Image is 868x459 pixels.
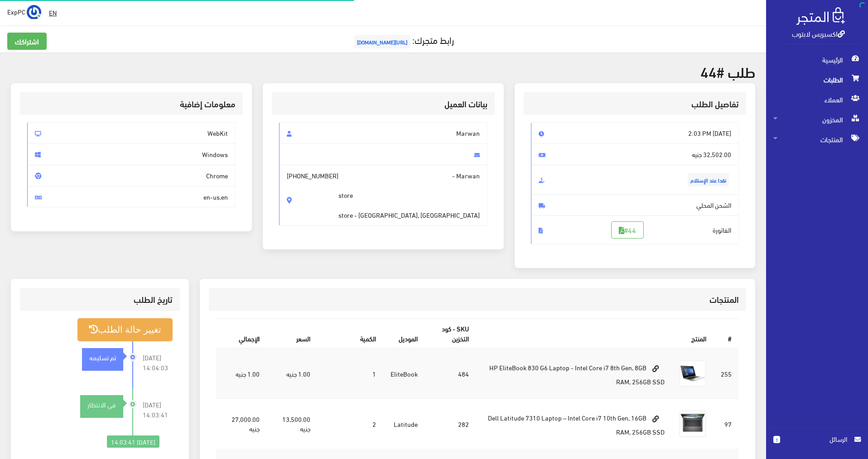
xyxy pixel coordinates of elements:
th: # [714,319,739,348]
span: [DATE] 2:03 PM [531,122,739,144]
td: 2 [318,399,384,449]
a: #44 [611,221,644,239]
a: اكسبريس لابتوب [792,27,845,40]
a: اشتراكك [7,33,47,50]
span: الشحن المحلي [531,194,739,216]
div: [DATE] 14:03:41 [107,435,159,448]
td: 282 [425,399,476,449]
a: ... ExpPC [7,5,41,19]
span: الرئيسية [773,50,861,70]
span: [PHONE_NUMBER] [287,171,338,181]
td: 1.00 جنيه [216,348,267,399]
span: 1 [773,436,780,443]
span: store store - [GEOGRAPHIC_DATA], [GEOGRAPHIC_DATA] [338,181,480,220]
span: 32,502.00 جنيه [531,143,739,165]
span: en-us,en [27,186,236,208]
span: WebKit [27,122,236,144]
h3: تاريخ الطلب [27,295,173,304]
img: . [796,7,845,25]
span: Windows [27,143,236,165]
h3: تفاصيل الطلب [531,100,739,108]
span: [URL][DOMAIN_NAME] [354,35,410,48]
span: نقدا عند الإستلام [688,173,729,186]
h2: طلب #44 [11,63,755,79]
u: EN [49,7,57,18]
img: ... [27,5,41,19]
span: [DATE] 14:04:03 [143,353,173,373]
span: المنتجات [773,129,861,149]
td: Latitude [383,399,425,449]
span: العملاء [773,90,861,110]
button: تغيير حالة الطلب [77,318,173,341]
span: المخزون [773,110,861,129]
h3: معلومات إضافية [27,100,236,108]
a: الطلبات [766,70,868,90]
td: 1.00 جنيه [267,348,318,399]
th: السعر [267,319,318,348]
h3: بيانات العميل [279,100,487,108]
h3: المنتجات [216,295,739,304]
th: SKU - كود التخزين [425,319,476,348]
a: EN [45,5,60,21]
td: EliteBook [383,348,425,399]
span: الرسائل [787,434,847,444]
span: Marwan - [279,165,487,226]
td: 1 [318,348,384,399]
th: اﻹجمالي [216,319,267,348]
a: رابط متجرك:[URL][DOMAIN_NAME] [352,31,454,48]
th: الكمية [318,319,384,348]
a: الرئيسية [766,50,868,70]
span: الفاتورة [531,215,739,244]
th: الموديل [383,319,425,348]
td: Dell Latitude 7310 Laptop – Intel Core i7 10th Gen, 16GB RAM, 256GB SSD [476,399,672,449]
span: ExpPC [7,6,25,17]
span: [DATE] 14:03:41 [143,400,173,420]
td: 484 [425,348,476,399]
span: الطلبات [773,70,861,90]
td: 255 [714,348,739,399]
td: HP EliteBook 830 G6 Laptop - Intel Core i7 8th Gen, 8GB RAM, 256GB SSD [476,348,672,399]
div: في الانتظار [80,400,123,410]
td: 97 [714,399,739,449]
a: 1 الرسائل [773,434,861,454]
td: 27,000.00 جنيه [216,399,267,449]
span: Chrome [27,165,236,186]
th: المنتج [476,319,714,348]
strong: تم تسليمه [89,352,116,362]
span: Marwan [279,122,487,144]
td: 13,500.00 جنيه [267,399,318,449]
a: المنتجات [766,129,868,149]
a: العملاء [766,90,868,110]
a: المخزون [766,110,868,129]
